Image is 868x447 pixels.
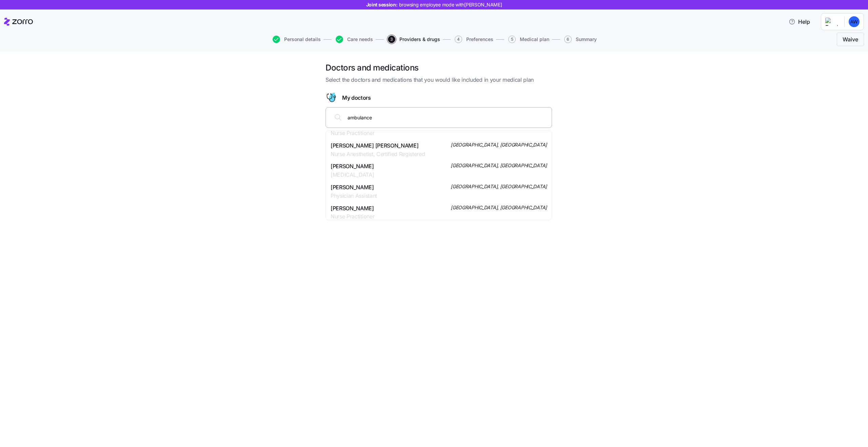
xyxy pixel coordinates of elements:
[451,183,547,190] span: [GEOGRAPHIC_DATA], [GEOGRAPHIC_DATA]
[399,1,502,8] span: browsing employee mode with [PERSON_NAME]
[783,15,815,28] button: Help
[325,92,337,103] svg: Doctor figure
[331,183,377,192] span: [PERSON_NAME]
[455,36,493,43] button: 4Preferences
[520,37,549,42] span: Medical plan
[331,212,374,221] span: Nurse Practitioner
[284,37,321,42] span: Personal details
[325,76,552,84] span: Select the doctors and medications that you would like included in your medical plan
[331,129,418,137] span: Nurse Practitioner
[837,33,864,46] button: Waive
[451,141,547,148] span: [GEOGRAPHIC_DATA], [GEOGRAPHIC_DATA]
[331,141,425,150] span: [PERSON_NAME] [PERSON_NAME]
[273,36,321,43] button: Personal details
[271,36,321,43] a: Personal details
[564,36,597,43] button: 6Summary
[455,36,462,43] span: 4
[331,150,425,158] span: Nurse Anesthetist, Certified Registered
[387,36,440,43] a: 3Providers & drugs
[789,18,810,26] span: Help
[451,162,547,169] span: [GEOGRAPHIC_DATA], [GEOGRAPHIC_DATA]
[825,18,839,26] img: Employer logo
[331,192,377,200] span: Physician Assistant
[399,37,440,42] span: Providers & drugs
[342,94,371,102] span: My doctors
[388,36,395,43] span: 3
[325,62,552,73] h1: Doctors and medications
[347,37,373,42] span: Care needs
[466,37,493,42] span: Preferences
[508,36,549,43] button: 5Medical plan
[451,204,547,211] span: [GEOGRAPHIC_DATA], [GEOGRAPHIC_DATA]
[331,204,374,213] span: [PERSON_NAME]
[336,36,373,43] button: Care needs
[508,36,516,43] span: 5
[331,162,374,171] span: [PERSON_NAME]
[334,36,373,43] a: Care needs
[576,37,597,42] span: Summary
[564,36,572,43] span: 6
[388,36,440,43] button: 3Providers & drugs
[366,1,502,8] span: Joint session:
[843,35,858,43] span: Waive
[849,16,860,27] img: 77ddd95080c69195ba1538cbb8504699
[331,171,374,179] span: [MEDICAL_DATA]
[348,114,548,121] input: Search your doctors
